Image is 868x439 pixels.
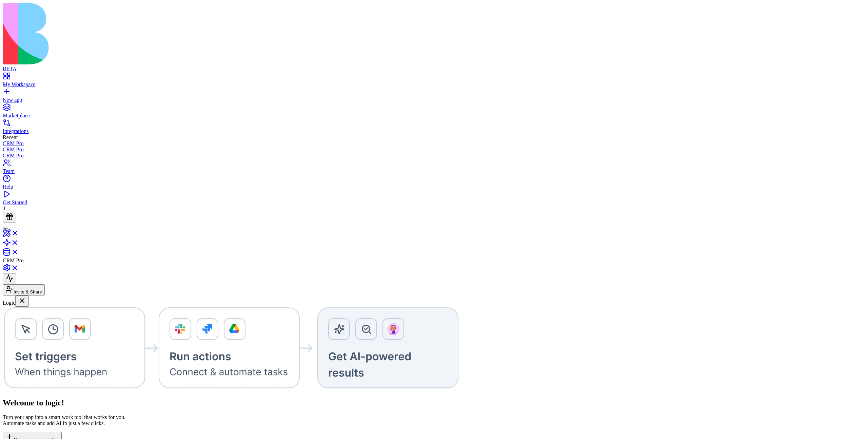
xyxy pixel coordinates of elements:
[3,307,460,390] img: Logic
[3,97,865,103] div: New app
[3,113,865,119] div: Marketplace
[3,414,865,426] p: Turn your app into a smart work tool that works for you. Automate tasks and add AI in just a few ...
[3,75,865,88] a: My Workspace
[3,134,18,140] span: Recent
[3,91,865,103] a: New app
[3,300,15,306] span: Logic
[3,178,865,190] a: Help
[3,107,865,119] a: Marketplace
[3,257,24,263] span: CRM Pro
[3,206,6,211] span: T
[3,3,275,64] img: logo
[3,199,865,206] div: Get Started
[3,162,865,174] a: Team
[3,81,865,88] div: My Workspace
[3,284,45,295] button: Invite & Share
[3,140,865,147] a: CRM Pro
[3,122,865,134] a: Integrations
[3,168,865,174] div: Team
[3,66,865,72] div: BETA
[3,184,865,190] div: Help
[3,128,865,134] div: Integrations
[3,60,865,72] a: BETA
[3,153,865,159] a: CRM Pro
[3,193,865,206] a: Get Started
[3,398,865,407] h2: Welcome to logic!
[3,147,865,153] a: CRM Pro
